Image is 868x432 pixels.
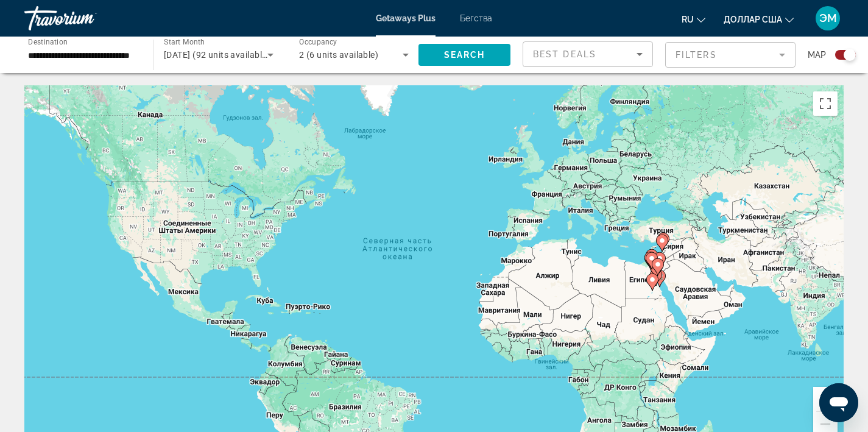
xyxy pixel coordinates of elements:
font: ЭМ [819,12,837,24]
a: Бегства [460,13,492,23]
span: Search [444,50,485,60]
span: Best Deals [533,49,596,59]
mat-select: Sort by [533,47,643,62]
a: Getaways Plus [376,13,436,23]
a: Травориум [24,2,146,34]
button: Filter [665,41,796,68]
button: Увеличить [813,387,838,411]
span: Start Month [164,38,205,46]
button: Изменить валюту [724,10,794,28]
font: ru [682,15,694,24]
button: Меню пользователя [812,5,844,31]
span: Occupancy [299,38,337,46]
span: Destination [28,37,68,46]
iframe: Кнопка запуска окна обмена сообщениями [819,383,858,422]
span: 2 (6 units available) [299,50,378,60]
button: Search [418,44,510,66]
span: [DATE] (92 units available) [164,50,270,60]
button: Изменить язык [682,10,705,28]
span: Map [808,46,826,63]
button: Включить полноэкранный режим [813,91,838,116]
font: доллар США [724,15,782,24]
